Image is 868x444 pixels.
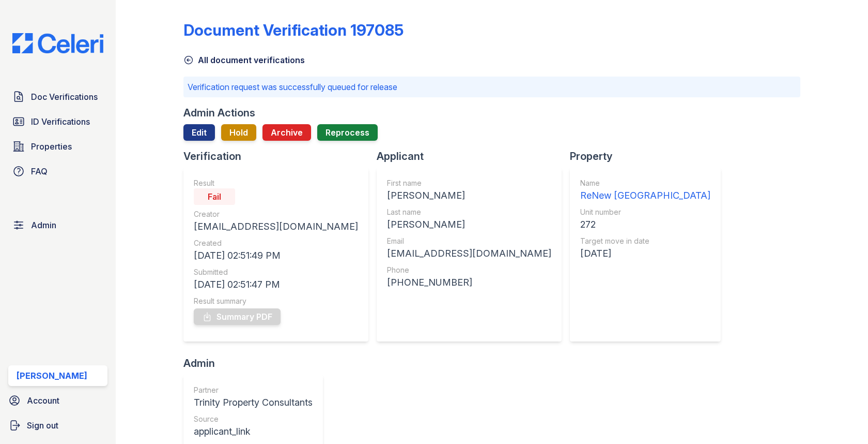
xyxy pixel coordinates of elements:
[8,161,107,182] a: FAQ
[8,215,107,235] a: Admin
[183,21,404,39] div: Document Verification 197085
[570,149,729,164] div: Property
[387,236,551,246] div: Email
[183,106,255,120] div: Admin Actions
[194,296,358,306] div: Result summary
[183,124,215,141] a: Edit
[183,54,305,66] a: All document verifications
[387,207,551,217] div: Last name
[387,217,551,232] div: [PERSON_NAME]
[4,415,112,436] a: Sign out
[8,86,107,107] a: Doc Verifications
[8,111,107,132] a: ID Verifications
[194,385,313,395] div: Partner
[194,238,358,248] div: Created
[262,124,311,141] button: Archive
[194,188,235,205] div: Fail
[17,369,87,382] div: [PERSON_NAME]
[188,81,796,93] p: Verification request was successfully queued for release
[194,219,358,234] div: [EMAIL_ADDRESS][DOMAIN_NAME]
[4,33,112,53] img: CE_Logo_Blue-a8612792a0a2168367f1c8372b55b34899dd931a85d93a1a3d3e32e68fde9ad4.png
[31,219,56,231] span: Admin
[31,115,90,128] span: ID Verifications
[194,178,358,188] div: Result
[194,277,358,292] div: [DATE] 02:51:47 PM
[580,188,710,203] div: ReNew [GEOGRAPHIC_DATA]
[194,424,313,439] div: applicant_link
[27,419,58,432] span: Sign out
[194,267,358,277] div: Submitted
[183,356,331,371] div: Admin
[580,178,710,188] div: Name
[580,236,710,246] div: Target move in date
[194,395,313,410] div: Trinity Property Consultants
[317,124,378,141] button: Reprocess
[4,390,112,411] a: Account
[377,149,570,164] div: Applicant
[194,209,358,219] div: Creator
[387,275,551,290] div: [PHONE_NUMBER]
[580,217,710,232] div: 272
[8,136,107,157] a: Properties
[183,149,377,164] div: Verification
[387,265,551,275] div: Phone
[580,246,710,261] div: [DATE]
[387,178,551,188] div: First name
[194,248,358,263] div: [DATE] 02:51:49 PM
[31,91,98,103] span: Doc Verifications
[221,124,256,141] button: Hold
[387,246,551,261] div: [EMAIL_ADDRESS][DOMAIN_NAME]
[31,165,48,177] span: FAQ
[194,414,313,424] div: Source
[580,178,710,203] a: Name ReNew [GEOGRAPHIC_DATA]
[387,188,551,203] div: [PERSON_NAME]
[580,207,710,217] div: Unit number
[31,140,72,153] span: Properties
[27,394,59,407] span: Account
